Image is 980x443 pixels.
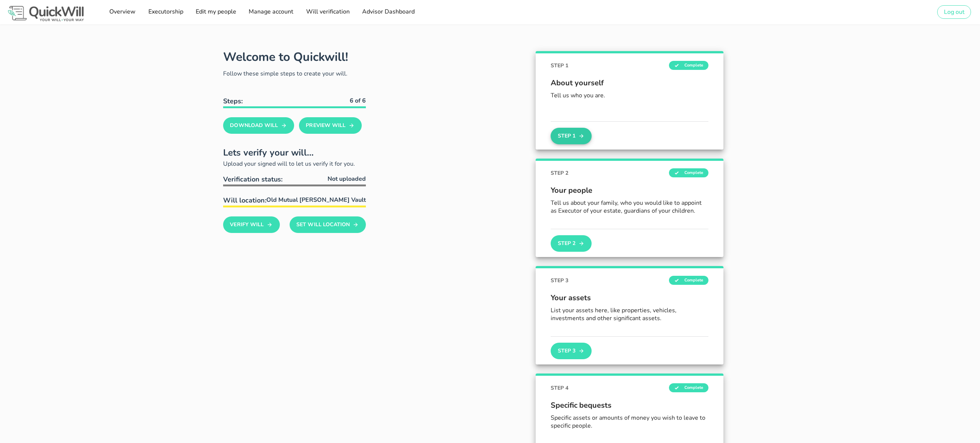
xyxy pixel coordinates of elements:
[551,343,591,359] button: Step 3
[669,276,708,285] span: Complete
[551,235,591,252] button: Step 2
[551,414,708,430] p: Specific assets or amounts of money you wish to leave to specific people.
[299,117,362,134] button: Preview Will
[551,77,708,89] span: About yourself
[944,8,965,16] span: Log out
[937,5,971,19] button: Log out
[362,8,415,16] span: Advisor Dashboard
[266,195,366,204] span: Old Mutual [PERSON_NAME] Vault
[109,8,136,16] span: Overview
[551,292,708,304] span: Your assets
[223,117,294,134] button: Download Will
[359,5,417,20] a: Advisor Dashboard
[290,216,366,233] button: Set Will Location
[669,168,708,177] span: Complete
[223,196,266,205] span: Will location:
[223,49,348,65] h1: Welcome to Quickwill!
[551,185,708,196] span: Your people
[193,5,239,20] a: Edit my people
[350,97,366,105] b: 6 of 6
[246,5,296,20] a: Manage account
[223,175,282,184] span: Verification status:
[551,277,568,284] span: STEP 3
[223,216,280,233] button: Verify Will
[551,400,708,411] span: Specific bequests
[551,62,568,70] span: STEP 1
[223,146,366,159] h2: Lets verify your will...
[223,97,243,106] b: Steps:
[551,199,708,215] p: Tell us about your family, who you would like to appoint as Executor of your estate, guardians of...
[551,384,568,392] span: STEP 4
[107,5,138,20] a: Overview
[669,61,708,70] span: Complete
[305,8,349,16] span: Will verification
[303,5,352,20] a: Will verification
[328,174,366,183] span: Not uploaded
[551,169,568,177] span: STEP 2
[248,8,293,16] span: Manage account
[551,92,708,100] p: Tell us who you are.
[6,4,86,23] img: Logo
[551,307,708,322] p: List your assets here, like properties, vehicles, investments and other significant assets.
[223,69,366,78] p: Follow these simple steps to create your will.
[148,8,183,16] span: Executorship
[551,128,591,144] button: Step 1
[669,383,708,392] span: Complete
[195,8,236,16] span: Edit my people
[145,5,185,20] a: Executorship
[223,159,366,168] p: Upload your signed will to let us verify it for you.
